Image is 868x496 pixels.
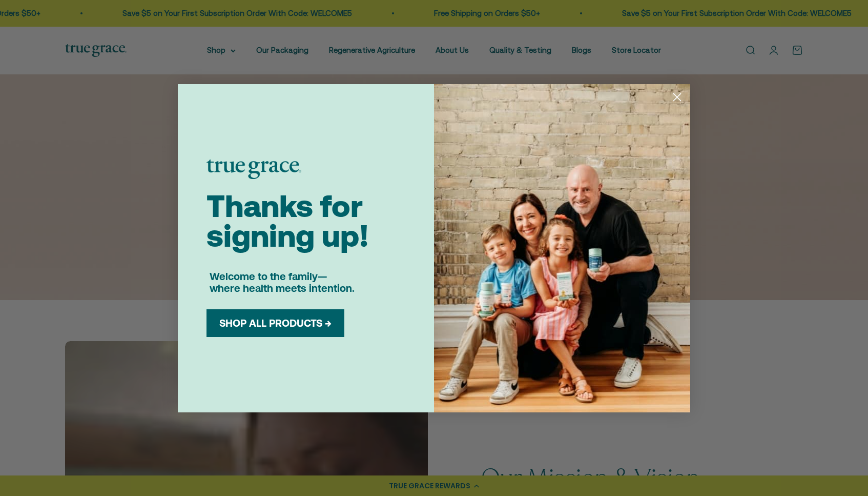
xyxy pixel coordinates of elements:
[210,270,327,282] span: Welcome to the family—
[668,88,686,106] button: Close dialog
[214,317,337,329] button: SHOP ALL PRODUCTS →
[434,84,690,412] img: b3f45010-4f50-4686-b610-c2d2f5ed60ad.jpeg
[206,160,301,179] img: logo placeholder
[206,188,369,253] span: Thanks for signing up!
[210,282,355,294] span: where health meets intention.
